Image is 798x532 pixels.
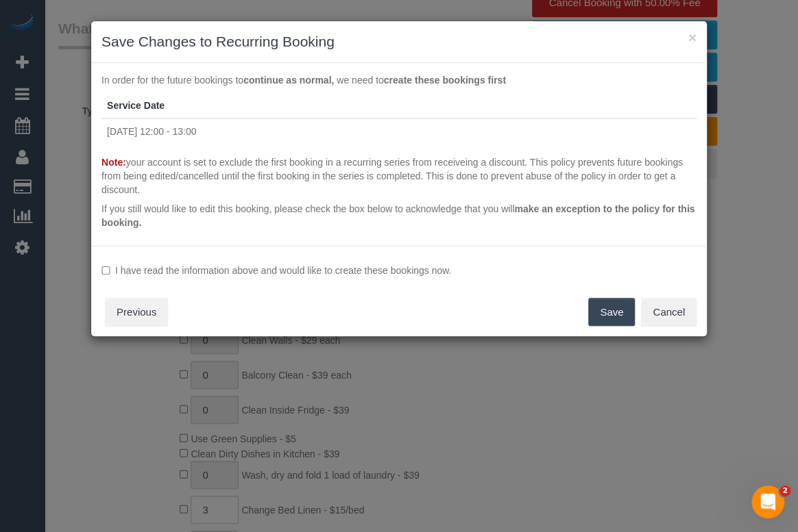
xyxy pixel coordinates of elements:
[101,155,697,197] p: your account is set to exclude the first booking in a recurring series from receiveing a discount...
[101,73,697,87] p: In order for the future bookings to we need to
[101,157,126,168] strong: Note:
[688,30,697,45] button: ×
[243,75,334,86] strong: continue as normal,
[101,93,697,118] th: Service Date
[641,298,697,327] button: Cancel
[101,266,110,275] input: I have read the information above and would like to create these bookings now.
[101,118,697,144] td: [DATE] 12:00 - 13:00
[105,298,168,327] button: Previous
[101,31,697,52] h3: Save Changes to Recurring Booking
[101,202,697,229] p: If you still would like to edit this booking, please check the box below to acknowledge that you ...
[779,485,790,496] span: 2
[384,75,506,86] strong: create these bookings first
[751,485,784,518] iframe: Intercom live chat
[101,264,697,277] label: I have read the information above and would like to create these bookings now.
[588,298,635,327] button: Save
